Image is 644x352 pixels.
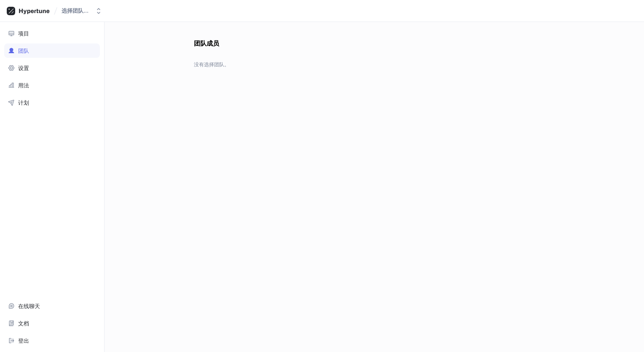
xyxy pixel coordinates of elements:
[18,65,29,71] div: 设置
[18,99,29,106] div: 计划
[62,7,89,14] div: 选择团队...
[4,61,100,75] a: 设置
[194,39,219,49] p: 团队成员
[4,78,100,92] a: 用法
[18,47,29,54] div: 团队
[4,95,100,110] a: 计划
[18,337,29,344] div: 登出
[18,303,40,309] div: 在线聊天
[18,320,29,327] div: 文档
[18,82,29,89] div: 用法
[4,316,100,330] a: 文档
[4,43,100,58] a: 团队
[58,4,105,18] button: 选择团队...
[18,30,29,37] div: 项目
[194,61,555,68] p: 没有选择团队。
[4,26,100,41] a: 项目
